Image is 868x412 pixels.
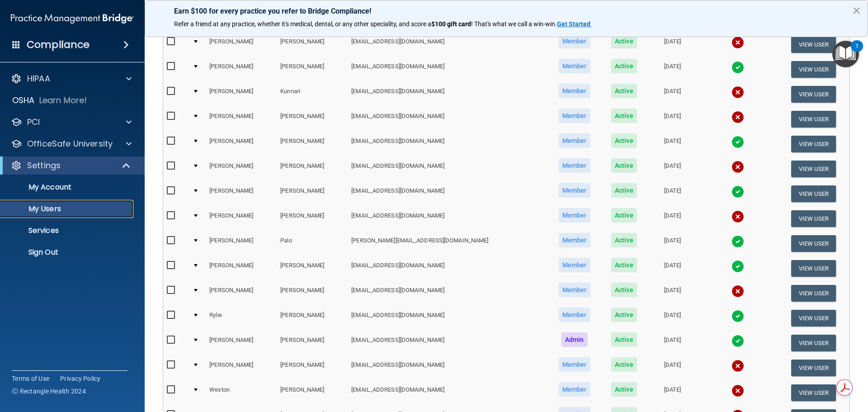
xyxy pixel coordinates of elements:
[832,41,859,67] button: Open Resource Center, 1 new notification
[27,38,90,51] h4: Compliance
[348,331,547,355] td: [EMAIL_ADDRESS][DOMAIN_NAME]
[791,210,836,227] button: View User
[348,156,547,181] td: [EMAIL_ADDRESS][DOMAIN_NAME]
[348,57,547,82] td: [EMAIL_ADDRESS][DOMAIN_NAME]
[647,380,698,405] td: [DATE]
[277,331,348,355] td: [PERSON_NAME]
[277,32,348,57] td: [PERSON_NAME]
[27,138,113,149] p: OfficeSafe University
[731,36,744,49] img: cross.ca9f0e7f.svg
[611,133,637,148] span: Active
[557,20,592,28] a: Get Started
[206,380,277,405] td: Weston
[647,206,698,231] td: [DATE]
[559,59,590,73] span: Member
[731,285,744,298] img: cross.ca9f0e7f.svg
[348,256,547,281] td: [EMAIL_ADDRESS][DOMAIN_NAME]
[277,231,348,256] td: Palo
[791,384,836,401] button: View User
[11,117,132,128] a: PCI
[647,355,698,380] td: [DATE]
[791,310,836,327] button: View User
[731,260,744,273] img: tick.e7d51cea.svg
[611,283,637,297] span: Active
[206,306,277,331] td: Rylie
[647,132,698,156] td: [DATE]
[791,285,836,302] button: View User
[559,357,590,372] span: Member
[731,185,744,198] img: tick.e7d51cea.svg
[647,331,698,355] td: [DATE]
[731,86,744,99] img: cross.ca9f0e7f.svg
[60,374,101,383] a: Privacy Policy
[277,206,348,231] td: [PERSON_NAME]
[791,136,836,152] button: View User
[206,57,277,82] td: [PERSON_NAME]
[27,117,40,128] p: PCI
[559,258,590,272] span: Member
[348,306,547,331] td: [EMAIL_ADDRESS][DOMAIN_NAME]
[559,283,590,297] span: Member
[791,185,836,202] button: View User
[611,59,637,73] span: Active
[206,355,277,380] td: [PERSON_NAME]
[647,107,698,132] td: [DATE]
[791,161,836,177] button: View User
[731,161,744,173] img: cross.ca9f0e7f.svg
[559,34,590,48] span: Member
[27,160,61,171] p: Settings
[27,73,50,84] p: HIPAA
[277,181,348,206] td: [PERSON_NAME]
[731,136,744,148] img: tick.e7d51cea.svg
[611,332,637,347] span: Active
[559,84,590,98] span: Member
[348,82,547,107] td: [EMAIL_ADDRESS][DOMAIN_NAME]
[277,132,348,156] td: [PERSON_NAME]
[791,335,836,351] button: View User
[206,107,277,132] td: [PERSON_NAME]
[206,156,277,181] td: [PERSON_NAME]
[791,235,836,252] button: View User
[791,86,836,103] button: View User
[647,306,698,331] td: [DATE]
[206,331,277,355] td: [PERSON_NAME]
[557,20,590,28] strong: Get Started
[647,32,698,57] td: [DATE]
[6,248,129,257] p: Sign Out
[559,183,590,198] span: Member
[11,160,131,171] a: Settings
[348,107,547,132] td: [EMAIL_ADDRESS][DOMAIN_NAME]
[559,109,590,123] span: Member
[559,158,590,173] span: Member
[39,95,87,106] p: Learn More!
[647,256,698,281] td: [DATE]
[206,256,277,281] td: [PERSON_NAME]
[348,231,547,256] td: [PERSON_NAME][EMAIL_ADDRESS][DOMAIN_NAME]
[647,156,698,181] td: [DATE]
[11,9,134,28] img: PMB logo
[611,208,637,223] span: Active
[791,360,836,376] button: View User
[206,206,277,231] td: [PERSON_NAME]
[855,46,859,58] div: 1
[206,32,277,57] td: [PERSON_NAME]
[791,111,836,128] button: View User
[206,281,277,306] td: [PERSON_NAME]
[206,82,277,107] td: [PERSON_NAME]
[11,73,132,84] a: HIPAA
[559,208,590,223] span: Member
[611,382,637,397] span: Active
[647,231,698,256] td: [DATE]
[348,181,547,206] td: [EMAIL_ADDRESS][DOMAIN_NAME]
[731,210,744,223] img: cross.ca9f0e7f.svg
[611,357,637,372] span: Active
[731,384,744,397] img: cross.ca9f0e7f.svg
[12,374,49,383] a: Terms of Use
[731,310,744,322] img: tick.e7d51cea.svg
[206,132,277,156] td: [PERSON_NAME]
[611,109,637,123] span: Active
[611,233,637,247] span: Active
[731,61,744,74] img: tick.e7d51cea.svg
[206,231,277,256] td: [PERSON_NAME]
[731,335,744,347] img: tick.e7d51cea.svg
